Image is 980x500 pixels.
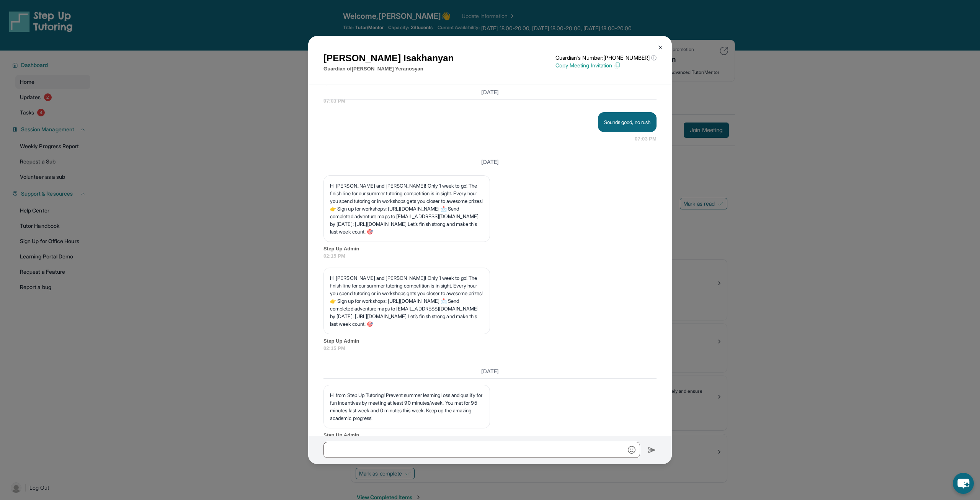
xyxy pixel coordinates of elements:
[330,274,483,328] p: Hi [PERSON_NAME] and [PERSON_NAME]! Only 1 week to go! The finish line for our summer tutoring co...
[628,446,635,454] img: Emoji
[323,51,454,65] h1: [PERSON_NAME] Isakhanyan
[323,252,657,260] span: 02:15 PM
[635,135,657,143] span: 07:03 PM
[648,446,657,455] img: Send icon
[323,158,657,166] h3: [DATE]
[651,54,657,62] span: ⓘ
[323,345,657,352] span: 02:15 PM
[604,118,650,126] p: Sounds good, no rush
[323,245,657,253] span: Step Up Admin
[323,88,657,96] h3: [DATE]
[323,65,454,73] p: Guardian of [PERSON_NAME] Yeranosyan
[953,473,974,494] button: chat-button
[555,54,657,62] p: Guardian's Number: [PHONE_NUMBER]
[323,337,657,345] span: Step Up Admin
[323,97,657,105] span: 07:03 PM
[614,62,621,69] img: Copy Icon
[330,182,483,235] p: Hi [PERSON_NAME] and [PERSON_NAME]! Only 1 week to go! The finish line for our summer tutoring co...
[555,62,657,69] p: Copy Meeting Invitation
[657,44,663,51] img: Close Icon
[330,391,483,422] p: Hi from Step Up Tutoring! Prevent summer learning loss and qualify for fun incentives by meeting ...
[323,368,657,375] h3: [DATE]
[323,431,657,439] span: Step Up Admin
